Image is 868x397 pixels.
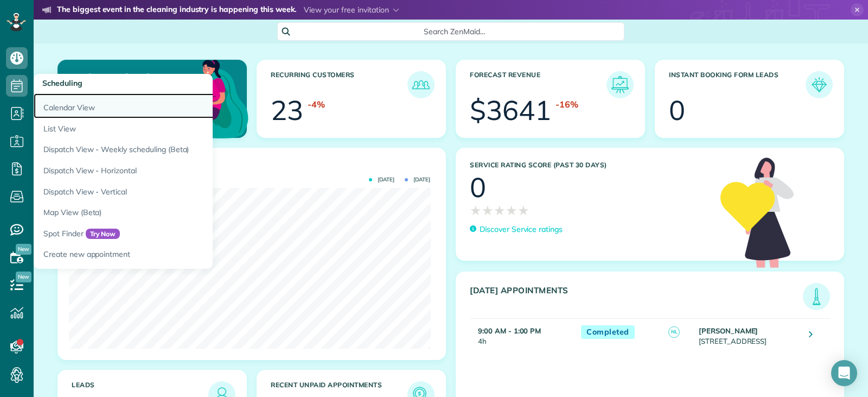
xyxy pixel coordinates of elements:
span: [DATE] [369,177,394,182]
span: Completed [581,325,635,339]
span: Try Now [86,229,120,240]
a: Create new appointment [34,244,305,269]
div: -4% [308,98,325,111]
h3: Recurring Customers [271,71,407,98]
img: icon_forecast_revenue-8c13a41c7ed35a8dcfafea3cbb826a0462acb37728057bba2d056411b612bbbe.png [609,74,631,96]
td: 4h [470,319,576,352]
h3: Forecast Revenue [470,71,607,98]
h3: [DATE] Appointments [470,286,803,310]
strong: 9:00 AM - 1:00 PM [478,326,541,335]
img: icon_form_leads-04211a6a04a5b2264e4ee56bc0799ec3eb69b7e499cbb523a139df1d13a81ae0.png [808,74,830,96]
span: NL [668,326,680,338]
strong: The biggest event in the cleaning industry is happening this week. [57,4,296,16]
div: 23 [271,97,303,124]
img: icon_todays_appointments-901f7ab196bb0bea1936b74009e4eb5ffbc2d2711fa7634e0d609ed5ef32b18b.png [806,286,827,307]
span: ★ [518,201,529,220]
span: New [16,244,31,255]
h3: Actual Revenue this month [72,162,435,172]
a: List View [34,118,305,140]
a: Calendar View [34,93,305,118]
span: [DATE] [405,177,430,182]
span: New [16,272,31,282]
span: Scheduling [42,78,82,88]
span: ★ [470,201,482,220]
div: 0 [470,174,486,201]
a: Map View (Beta) [34,202,305,223]
div: Open Intercom Messenger [831,360,857,386]
p: Welcome back, [PERSON_NAME]! [69,71,186,100]
img: icon_recurring_customers-cf858462ba22bcd05b5a5880d41d6543d210077de5bb9ebc9590e49fd87d84ed.png [410,74,432,96]
span: ★ [494,201,506,220]
span: ★ [506,201,518,220]
div: -16% [556,98,578,111]
h3: Service Rating score (past 30 days) [470,161,710,169]
div: $3641 [470,97,551,124]
img: dashboard_welcome-42a62b7d889689a78055ac9021e634bf52bae3f8056760290aed330b23ab8690.png [145,47,251,153]
a: Discover Service ratings [470,224,563,235]
a: Dispatch View - Vertical [34,181,305,203]
p: Discover Service ratings [480,224,563,235]
a: Spot FinderTry Now [34,223,305,244]
td: [STREET_ADDRESS] [696,319,801,352]
a: Dispatch View - Weekly scheduling (Beta) [34,139,305,160]
strong: [PERSON_NAME] [699,326,758,335]
div: 0 [669,97,685,124]
h3: Instant Booking Form Leads [669,71,806,98]
span: ★ [482,201,494,220]
a: Dispatch View - Horizontal [34,160,305,181]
